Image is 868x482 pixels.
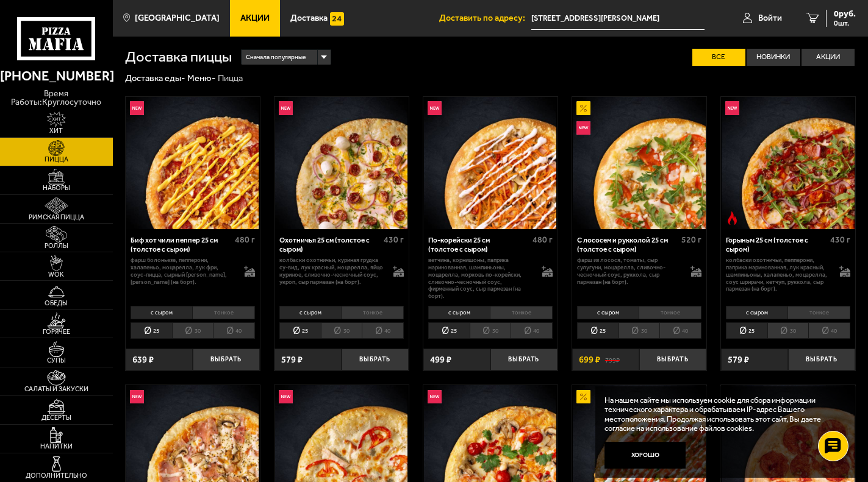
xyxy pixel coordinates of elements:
[834,19,856,27] span: 0 шт.
[279,236,381,253] div: Охотничья 25 см (толстое с сыром)
[187,73,216,83] a: Меню-
[802,49,855,66] label: Акции
[428,322,470,339] li: 25
[533,235,553,245] span: 480 г
[130,390,143,403] img: Новинка
[681,235,701,245] span: 520 г
[470,322,511,339] li: 30
[126,97,259,229] img: Биф хот чили пеппер 25 см (толстое с сыром)
[788,349,855,370] button: Выбрать
[808,322,850,339] li: 40
[130,101,143,115] img: Новинка
[342,349,409,370] button: Выбрать
[274,97,409,229] a: НовинкаОхотничья 25 см (толстое с сыром)
[424,97,556,229] img: По-корейски 25 см (толстое с сыром)
[439,14,531,23] span: Доставить по адресу:
[728,355,749,364] span: 579 ₽
[577,257,681,285] p: фарш из лосося, томаты, сыр сулугуни, моцарелла, сливочно-чесночный соус, руккола, сыр пармезан (...
[639,349,706,370] button: Выбрать
[240,14,270,23] span: Акции
[490,349,558,370] button: Выбрать
[758,14,782,23] span: Войти
[428,390,441,403] img: Новинка
[577,236,678,253] div: С лососем и рукколой 25 см (толстое с сыром)
[576,121,590,135] img: Новинка
[604,395,839,433] p: На нашем сайте мы используем cookie для сбора информации технического характера и обрабатываем IP...
[726,306,787,319] li: с сыром
[135,14,220,23] span: [GEOGRAPHIC_DATA]
[572,97,706,229] a: АкционныйНовинкаС лососем и рукколой 25 см (толстое с сыром)
[279,322,321,339] li: 25
[192,306,254,319] li: тонкое
[279,390,292,403] img: Новинка
[125,50,232,65] h1: Доставка пиццы
[576,390,590,403] img: Акционный
[834,10,856,18] span: 0 руб.
[281,355,303,364] span: 579 ₽
[279,101,292,115] img: Новинка
[125,73,185,83] a: Доставка еды-
[131,257,235,285] p: фарш болоньезе, пепперони, халапеньо, моцарелла, лук фри, соус-пицца, сырный [PERSON_NAME], [PERS...
[747,49,800,66] label: Новинки
[787,306,850,319] li: тонкое
[131,322,172,339] li: 25
[830,235,850,245] span: 430 г
[428,257,533,300] p: ветчина, корнишоны, паприка маринованная, шампиньоны, моцарелла, морковь по-корейски, сливочно-че...
[235,235,255,245] span: 480 г
[131,306,192,319] li: с сыром
[767,322,809,339] li: 30
[511,322,553,339] li: 40
[576,101,590,115] img: Акционный
[605,355,620,364] s: 799 ₽
[531,7,705,30] input: Ваш адрес доставки
[579,355,600,364] span: 699 ₽
[659,322,701,339] li: 40
[428,101,441,115] img: Новинка
[362,322,404,339] li: 40
[279,306,341,319] li: с сыром
[430,355,451,364] span: 499 ₽
[330,12,343,26] img: 15daf4d41897b9f0e9f617042186c801.svg
[246,49,306,66] span: Сначала популярные
[721,97,855,229] a: НовинкаОстрое блюдоГорыныч 25 см (толстое с сыром)
[490,306,552,319] li: тонкое
[725,101,739,115] img: Новинка
[726,257,830,292] p: колбаски Охотничьи, пепперони, паприка маринованная, лук красный, шампиньоны, халапеньо, моцарелл...
[692,49,745,66] label: Все
[722,97,854,229] img: Горыныч 25 см (толстое с сыром)
[275,97,407,229] img: Охотничья 25 см (толстое с сыром)
[132,355,154,364] span: 639 ₽
[726,236,827,253] div: Горыныч 25 см (толстое с сыром)
[423,97,558,229] a: НовинкаПо-корейски 25 см (толстое с сыром)
[428,236,529,253] div: По-корейски 25 см (толстое с сыром)
[726,322,767,339] li: 25
[639,306,701,319] li: тонкое
[218,73,243,84] div: Пицца
[725,211,739,225] img: Острое блюдо
[279,257,384,285] p: колбаски охотничьи, куриная грудка су-вид, лук красный, моцарелла, яйцо куриное, сливочно-чесночн...
[384,235,404,245] span: 430 г
[321,322,362,339] li: 30
[428,306,490,319] li: с сыром
[131,236,232,253] div: Биф хот чили пеппер 25 см (толстое с сыром)
[290,14,328,23] span: Доставка
[577,322,619,339] li: 25
[619,322,660,339] li: 30
[604,442,686,469] button: Хорошо
[172,322,213,339] li: 30
[213,322,255,339] li: 40
[573,97,705,229] img: С лососем и рукколой 25 см (толстое с сыром)
[577,306,639,319] li: с сыром
[193,349,260,370] button: Выбрать
[341,306,403,319] li: тонкое
[126,97,260,229] a: НовинкаБиф хот чили пеппер 25 см (толстое с сыром)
